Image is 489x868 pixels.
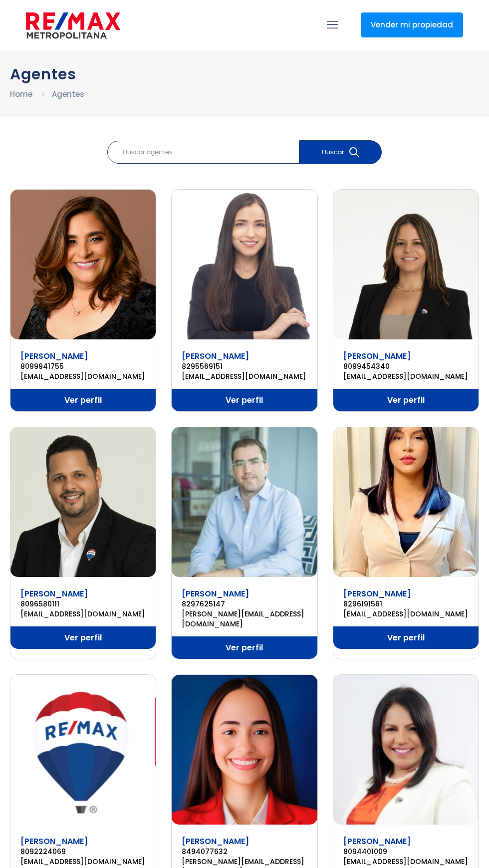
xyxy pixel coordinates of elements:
a: [EMAIL_ADDRESS][DOMAIN_NAME] [20,609,146,619]
a: Ver perfil [333,626,479,649]
a: [PERSON_NAME] [182,350,249,362]
a: [PERSON_NAME] [343,588,411,599]
a: 8297625147 [182,599,307,609]
a: 8494077632 [182,847,307,857]
a: 8295569151 [182,361,307,371]
a: [EMAIL_ADDRESS][DOMAIN_NAME] [343,371,469,381]
a: [EMAIL_ADDRESS][DOMAIN_NAME] [343,609,469,619]
img: Asilde Marinez [333,675,479,825]
a: Ver perfil [10,389,156,411]
a: [PERSON_NAME] [182,588,249,599]
a: [EMAIL_ADDRESS][DOMAIN_NAME] [343,857,469,867]
a: mobile menu [324,16,341,33]
img: Ariani Sánchez [333,190,479,339]
a: Vender mi propiedad [361,12,463,37]
li: Agentes [52,88,84,100]
a: [EMAIL_ADDRESS][DOMAIN_NAME] [20,371,146,381]
a: [EMAIL_ADDRESS][DOMAIN_NAME] [20,857,146,867]
img: Ariana Madera [172,190,317,339]
img: Ariel Grasso [172,427,317,577]
img: Arlenny Castillo [333,427,479,577]
a: [PERSON_NAME] [343,836,411,847]
a: [PERSON_NAME] [20,588,88,599]
img: Ariel Espinal [10,427,156,577]
a: [EMAIL_ADDRESS][DOMAIN_NAME] [182,371,307,381]
a: [PERSON_NAME] [20,836,88,847]
h1: Agentes [10,65,479,83]
a: Ver perfil [172,389,317,411]
input: Buscar agentes [107,141,299,164]
a: Ver perfil [10,626,156,649]
a: 8099454340 [343,361,469,371]
a: 8096580111 [20,599,146,609]
a: 8296191561 [343,599,469,609]
a: [PERSON_NAME] [343,350,411,362]
a: Ver perfil [172,636,317,659]
a: 8092224069 [20,847,146,857]
button: Buscar [299,140,382,164]
a: Home [10,89,32,99]
img: Ashley Arias [172,675,317,825]
a: 8094401009 [343,847,469,857]
img: Arlenys Guillen [10,675,156,825]
img: remax-metropolitana-logo [26,10,120,40]
a: [PERSON_NAME][EMAIL_ADDRESS][DOMAIN_NAME] [182,609,307,629]
a: [PERSON_NAME] [182,836,249,847]
a: [PERSON_NAME] [20,350,88,362]
img: Arelis Jiminian [10,190,156,339]
a: Ver perfil [333,389,479,411]
a: 8099941755 [20,361,146,371]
